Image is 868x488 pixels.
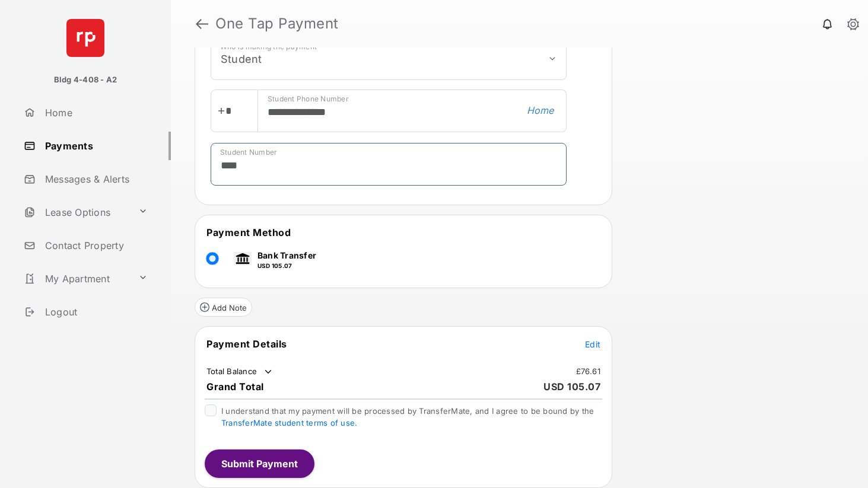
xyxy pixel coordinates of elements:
[206,227,291,238] span: Payment Method
[205,449,314,478] button: Submit Payment
[257,261,316,270] p: USD 105.07
[257,249,316,261] p: Bank Transfer
[576,366,602,377] td: £76.61
[195,298,252,317] button: Add Note
[19,132,171,160] a: Payments
[234,252,252,265] img: bank.png
[221,406,594,428] span: I understand that my payment will be processed by TransferMate, and I agree to be bound by the
[585,338,600,350] button: Edit
[19,231,171,260] a: Contact Property
[19,165,171,193] a: Messages & Alerts
[19,198,133,227] a: Lease Options
[215,17,339,31] strong: One Tap Payment
[543,381,600,393] span: USD 105.07
[585,339,600,349] span: Edit
[523,104,557,117] button: Home
[19,264,133,293] a: My Apartment
[206,381,264,393] span: Grand Total
[19,298,171,326] a: Logout
[221,418,357,428] a: TransferMate student terms of use.
[54,74,117,86] p: Bldg 4-408 - A2
[206,338,287,350] span: Payment Details
[19,98,171,127] a: Home
[66,19,104,57] img: svg+xml;base64,PHN2ZyB4bWxucz0iaHR0cDovL3d3dy53My5vcmcvMjAwMC9zdmciIHdpZHRoPSI2NCIgaGVpZ2h0PSI2NC...
[206,366,274,378] td: Total Balance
